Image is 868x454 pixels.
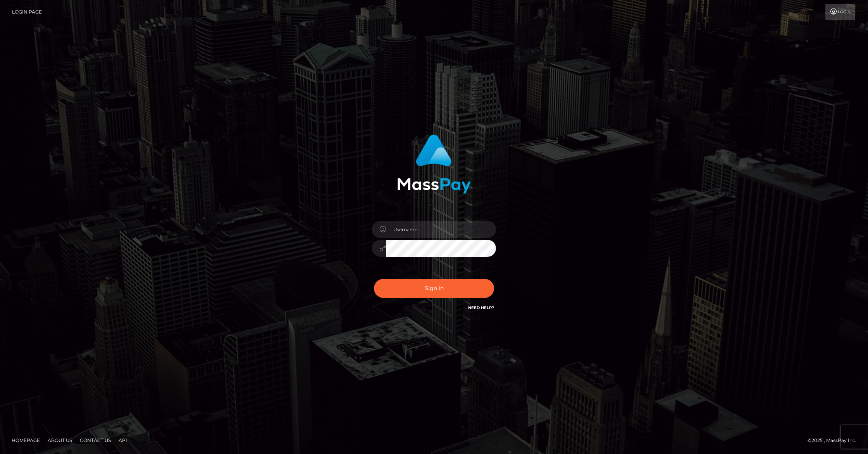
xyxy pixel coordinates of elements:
[808,436,862,445] div: © 2025 , MassPay Inc.
[468,305,494,310] a: Need Help?
[115,434,130,446] a: API
[12,4,42,20] a: Login Page
[386,221,496,238] input: Username...
[9,434,43,446] a: Homepage
[397,134,471,194] img: MassPay Login
[825,4,855,20] a: Login
[374,279,494,298] button: Sign in
[77,434,114,446] a: Contact Us
[45,434,75,446] a: About Us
